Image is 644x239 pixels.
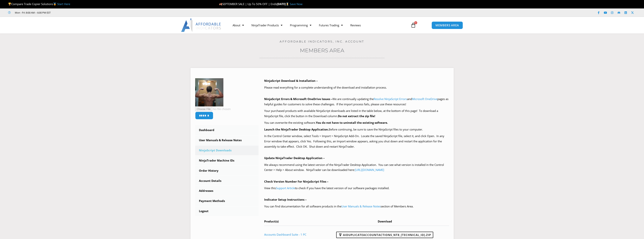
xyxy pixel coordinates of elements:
span: Download [378,219,392,223]
span: SEPTEMBER SALE | Up To 50% OFF | Ends [219,2,277,6]
a: [URL][DOMAIN_NAME] [355,168,384,172]
a: Start Here [57,2,70,6]
a: User Manuals & Release Notes [195,135,259,145]
b: Update NinjaTrader Desktop Application – [264,156,325,160]
a: Microsoft OneDrive [412,97,437,101]
a: NinjaTrader Machine IDs [195,156,259,165]
p: We always recommend using the latest version of the NinjaTrader Desktop Application. You can see ... [264,162,449,173]
p: We are continually updating the and pages as helpful guides for customers to solve these challeng... [264,96,449,107]
p: Your purchased products with available NinjaScript downloads are listed in the table below, at th... [264,108,449,119]
b: Check Version Number For NinjaScript Files – [264,180,328,183]
a: 0 [405,20,422,31]
a: About [229,21,248,30]
a: Support Article [276,186,295,190]
a: Save Now [290,2,303,6]
strong: [DATE] [277,2,290,6]
span: Compare Trade Copier Solutions [8,2,70,6]
p: You can overwrite the existing software. [264,120,449,125]
span: Product(s) [264,219,279,223]
a: Logout [195,206,259,216]
b: NinjaScript Errors & Microsoft OneDrive Issues – [264,97,332,101]
p: Please read everything for a complete understanding of the download and installation process. [264,85,449,90]
a: Dashboard [195,125,259,135]
a: MEMBERS AREA [432,21,463,29]
p: Before continuing, be sure to save the NinjaScript files to your computer. [264,127,449,132]
a: Futures Trading [315,21,347,30]
b: You do not have to uninstall the existing software. [316,121,388,124]
a: Accounts Dashboard Suite - 1 PC [264,233,306,236]
p: You can find documentation for all software products in the section of Members Area. [264,204,449,209]
a: Order History [195,166,259,176]
img: ⌛ [286,3,289,5]
img: LogoAI | Affordable Indicators – NinjaTrader [181,18,221,32]
a: NinjaScript Downloads [195,146,259,155]
a: Account Details [195,176,259,186]
img: 🥇 [53,3,56,5]
a: Resolve NinjaScript Errors [374,97,407,101]
a: Payment Methods [195,196,259,206]
a: User Manuals & Release Notes [341,204,381,208]
img: 🏆 [8,3,11,5]
span: MEMBERS AREA [435,24,459,27]
span: 0 [414,21,417,24]
a: Programming [286,21,315,30]
img: 9bcd07fce0fa9e7d6c476dbc76dfd2e422be98c75d3a4f1d6dffa9c3c2b02942 [195,78,223,106]
nav: Menu [229,21,406,30]
nav: Account pages [195,125,259,216]
a: Addresses [195,186,259,196]
p: In the Control Center window, select Tools > Import > NinjaScript Add-On. Locate the saved NinjaS... [264,134,449,149]
b: Do not extract the zip file! [338,114,375,118]
a: Affordable Indicators, Inc. Account [280,40,364,43]
p: View this to check if you have the latest version of our software packages installed. [264,186,449,191]
span: Mon - Fri: 8:00 AM – 6:00 PM EST [14,10,51,15]
b: Launch the NinjaTrader Desktop Application. [264,127,329,131]
b: Indicator Setup Instructions – [264,198,307,201]
a: AIDuplicateAccountActions_NT8_[TECHNICAL_ID].zip [336,232,433,238]
img: 🍂 [219,3,222,5]
a: NinjaTrader Products [248,21,286,30]
iframe: Customer reviews powered by Trustpilot [56,11,112,14]
a: Members Area [300,47,344,54]
a: Reviews [347,21,365,30]
b: NinjaScript Download & Installation – [264,79,318,83]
